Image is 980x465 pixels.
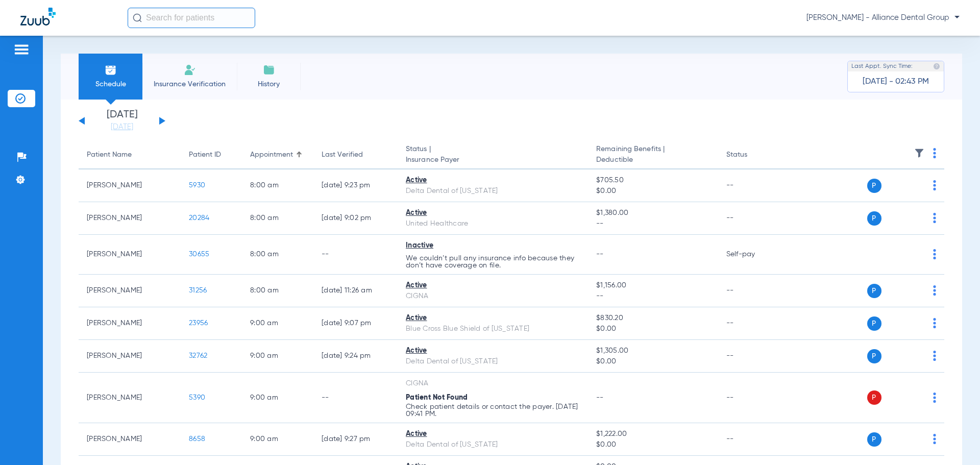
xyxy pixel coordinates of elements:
[718,202,787,235] td: --
[242,235,313,275] td: 8:00 AM
[406,175,580,186] div: Active
[718,141,787,169] th: Status
[596,155,709,165] span: Deductible
[133,13,142,22] img: Search Icon
[851,61,913,71] span: Last Appt. Sync Time:
[79,169,181,202] td: [PERSON_NAME]
[867,179,881,193] span: P
[184,64,196,76] img: Manual Insurance Verification
[718,423,787,456] td: --
[242,169,313,202] td: 8:00 AM
[189,214,209,222] span: 20284
[398,141,588,169] th: Status |
[242,340,313,373] td: 9:00 AM
[718,169,787,202] td: --
[91,122,153,132] a: [DATE]
[596,291,709,302] span: --
[189,320,208,327] span: 23956
[20,8,56,26] img: Zuub Logo
[406,280,580,291] div: Active
[189,251,209,258] span: 30655
[406,186,580,197] div: Delta Dental of [US_STATE]
[933,249,936,259] img: group-dot-blue.svg
[596,186,709,197] span: $0.00
[242,307,313,340] td: 9:00 AM
[91,110,153,132] li: [DATE]
[322,150,389,160] div: Last Verified
[313,423,398,456] td: [DATE] 9:27 PM
[79,340,181,373] td: [PERSON_NAME]
[867,284,881,298] span: P
[933,63,940,70] img: last sync help info
[406,324,580,334] div: Blue Cross Blue Shield of [US_STATE]
[79,235,181,275] td: [PERSON_NAME]
[406,429,580,439] div: Active
[406,291,580,302] div: CIGNA
[867,390,881,405] span: P
[588,141,718,169] th: Remaining Benefits |
[933,434,936,444] img: group-dot-blue.svg
[596,218,709,229] span: --
[313,373,398,423] td: --
[406,240,580,251] div: Inactive
[244,79,293,89] span: History
[406,346,580,356] div: Active
[914,148,924,158] img: filter.svg
[189,150,234,160] div: Patient ID
[242,202,313,235] td: 8:00 AM
[596,280,709,291] span: $1,156.00
[313,169,398,202] td: [DATE] 9:23 PM
[105,64,117,76] img: Schedule
[189,435,205,443] span: 8658
[86,79,135,89] span: Schedule
[79,307,181,340] td: [PERSON_NAME]
[867,349,881,363] span: P
[79,373,181,423] td: [PERSON_NAME]
[718,373,787,423] td: --
[189,394,205,401] span: 5390
[867,211,881,226] span: P
[87,150,132,160] div: Patient Name
[128,8,255,28] input: Search for patients
[313,340,398,373] td: [DATE] 9:24 PM
[596,251,604,258] span: --
[933,213,936,223] img: group-dot-blue.svg
[406,356,580,367] div: Delta Dental of [US_STATE]
[263,64,275,76] img: History
[596,208,709,218] span: $1,380.00
[867,316,881,331] span: P
[718,235,787,275] td: Self-pay
[596,394,604,401] span: --
[242,423,313,456] td: 9:00 AM
[406,218,580,229] div: United Healthcare
[718,275,787,307] td: --
[406,394,468,401] span: Patient Not Found
[933,318,936,328] img: group-dot-blue.svg
[718,307,787,340] td: --
[406,439,580,450] div: Delta Dental of [US_STATE]
[596,313,709,324] span: $830.20
[242,373,313,423] td: 9:00 AM
[933,180,936,190] img: group-dot-blue.svg
[406,255,580,269] p: We couldn’t pull any insurance info because they don’t have coverage on file.
[189,287,207,294] span: 31256
[596,439,709,450] span: $0.00
[718,340,787,373] td: --
[933,148,936,158] img: group-dot-blue.svg
[933,351,936,361] img: group-dot-blue.svg
[13,43,30,56] img: hamburger-icon
[406,208,580,218] div: Active
[806,13,960,23] span: [PERSON_NAME] - Alliance Dental Group
[596,356,709,367] span: $0.00
[596,175,709,186] span: $705.50
[406,313,580,324] div: Active
[313,275,398,307] td: [DATE] 11:26 AM
[79,202,181,235] td: [PERSON_NAME]
[79,423,181,456] td: [PERSON_NAME]
[313,202,398,235] td: [DATE] 9:02 PM
[313,235,398,275] td: --
[406,155,580,165] span: Insurance Payer
[596,429,709,439] span: $1,222.00
[87,150,173,160] div: Patient Name
[933,285,936,296] img: group-dot-blue.svg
